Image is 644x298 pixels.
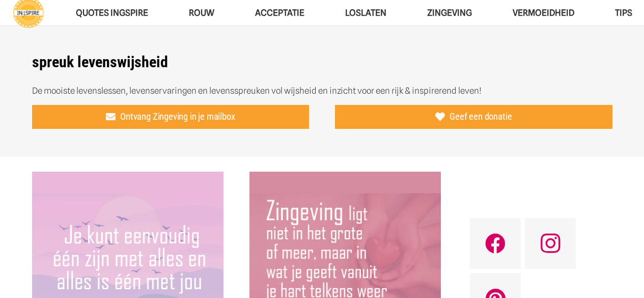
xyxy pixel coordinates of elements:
[32,105,310,129] a: Ontvang Zingeving in je mailbox
[120,112,235,123] span: Ontvang Zingeving in je mailbox
[32,85,482,97] p: De mooiste levenslessen, levenservaringen en levensspreuken vol wijsheid en inzicht voor een rijk...
[76,8,148,18] span: QUOTES INGSPIRE
[450,112,512,123] span: Geef een donatie
[470,218,521,269] a: Facebook
[525,218,576,269] a: Instagram
[32,53,482,71] h1: spreuk levenswijsheid
[615,8,632,18] span: TIPS
[189,8,214,18] span: ROUW
[427,8,472,18] span: Zingeving
[513,8,574,18] span: VERMOEIDHEID
[345,8,386,18] span: Loslaten
[255,8,304,18] span: Acceptatie
[335,105,612,129] a: Geef een donatie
